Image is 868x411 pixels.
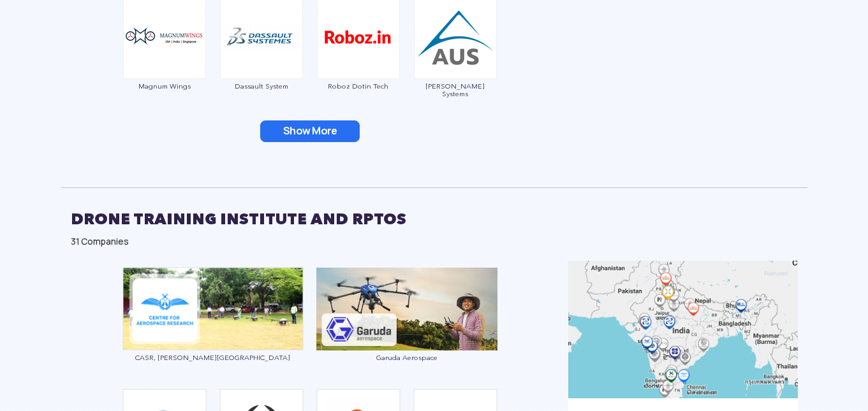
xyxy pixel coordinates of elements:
[219,31,304,90] a: Dassault System
[413,31,497,97] a: [PERSON_NAME] Systems
[122,82,207,90] span: Magnum Wings
[122,31,207,90] a: Magnum Wings
[568,261,798,398] img: bg_advert_training_sidebar.png
[316,31,401,90] a: Roboz Dotin Tech
[413,82,497,97] span: [PERSON_NAME] Systems
[122,354,304,361] span: CASR, [PERSON_NAME][GEOGRAPHIC_DATA]
[260,120,360,142] button: Show More
[122,303,304,362] a: CASR, [PERSON_NAME][GEOGRAPHIC_DATA]
[316,82,401,90] span: Roboz Dotin Tech
[71,203,798,235] h2: DRONE TRAINING INSTITUTE AND RPTOS
[316,354,497,361] span: Garuda Aerospace
[316,268,497,350] img: ic_garudarpto_eco.png
[71,235,798,248] div: 31 Companies
[316,303,497,361] a: Garuda Aerospace
[219,82,304,90] span: Dassault System
[122,267,304,350] img: ic_annauniversity_block.png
